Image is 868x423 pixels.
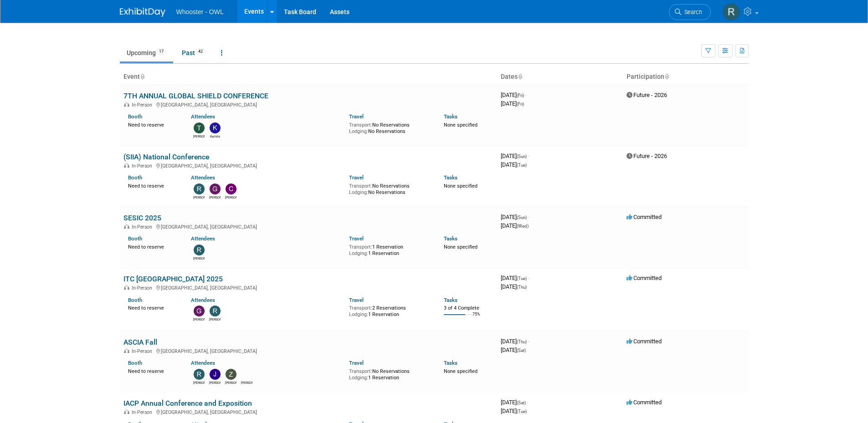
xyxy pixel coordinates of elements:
img: In-Person Event [124,224,129,229]
span: 42 [195,48,205,55]
a: Search [669,4,711,20]
img: In-Person Event [124,348,129,353]
span: [DATE] [501,275,529,281]
span: [DATE] [501,214,529,220]
img: Ronald Lifton [241,369,252,380]
div: Robert Dugan [193,255,205,261]
img: Kamila Castaneda [210,122,221,133]
span: - [525,92,527,98]
a: Travel [349,360,364,366]
div: Richard Spradley [193,194,205,200]
span: (Fri) [517,93,524,98]
span: None specified [444,122,478,128]
span: (Sat) [517,400,526,405]
span: Lodging: [349,311,368,317]
a: 7TH ANNUAL GLOBAL SHIELD CONFERENCE [123,92,268,100]
div: Need to reserve [128,303,178,311]
div: 3 of 4 Complete [444,305,493,311]
span: (Sun) [517,215,527,220]
a: Attendees [191,235,215,242]
span: [DATE] [501,153,529,159]
div: Clare Louise Southcombe [225,194,236,200]
a: Travel [349,113,364,120]
img: Zach Artz [226,369,236,380]
span: Search [681,9,702,15]
span: Future - 2026 [627,92,667,98]
a: Sort by Event Name [140,73,144,80]
span: (Tue) [517,276,527,281]
img: Robert Dugan [723,3,740,20]
a: Booth [128,113,142,120]
span: Committed [627,275,662,281]
span: None specified [444,183,478,189]
a: Travel [349,235,364,242]
img: In-Person Event [124,409,129,414]
a: Travel [349,297,364,303]
div: Need to reserve [128,181,178,189]
span: In-Person [132,163,155,169]
div: Need to reserve [128,120,178,128]
a: Sort by Start Date [518,73,522,80]
span: (Wed) [517,224,529,229]
div: [GEOGRAPHIC_DATA], [GEOGRAPHIC_DATA] [123,347,493,354]
div: Richard Spradley [193,380,205,385]
th: Dates [497,69,623,85]
span: [DATE] [501,283,527,290]
div: No Reservations No Reservations [349,120,430,134]
a: Booth [128,174,142,181]
a: Upcoming17 [120,44,173,61]
a: Tasks [444,360,457,366]
div: Need to reserve [128,242,178,250]
span: [DATE] [501,92,527,98]
div: Ronald Lifton [241,380,252,385]
th: Event [120,69,497,85]
div: Gary LaFond [209,194,221,200]
div: [GEOGRAPHIC_DATA], [GEOGRAPHIC_DATA] [123,223,493,230]
span: Transport: [349,183,372,189]
img: Richard Spradley [194,183,205,194]
span: Lodging: [349,128,368,134]
img: Gary LaFond [194,306,205,316]
span: (Sat) [517,348,526,353]
span: 17 [156,48,166,55]
img: Richard Spradley [194,369,205,380]
img: ExhibitDay [120,8,165,17]
span: (Thu) [517,339,527,344]
span: None specified [444,368,478,374]
span: (Tue) [517,409,527,414]
div: Gary LaFond [193,316,205,322]
span: (Thu) [517,285,527,290]
a: Tasks [444,113,457,120]
span: Lodging: [349,375,368,381]
a: ITC [GEOGRAPHIC_DATA] 2025 [123,275,223,283]
img: Travis Dykes [194,122,205,133]
a: Booth [128,360,142,366]
span: (Tue) [517,163,527,168]
span: - [528,338,529,345]
a: Attendees [191,297,215,303]
span: (Fri) [517,102,524,107]
div: No Reservations 1 Reservation [349,367,430,381]
div: [GEOGRAPHIC_DATA], [GEOGRAPHIC_DATA] [123,284,493,291]
div: 2 Reservations 1 Reservation [349,303,430,317]
div: Zach Artz [225,380,236,385]
a: Tasks [444,297,457,303]
div: Travis Dykes [193,133,205,139]
a: Attendees [191,360,215,366]
a: (SIIA) National Conference [123,153,209,161]
a: ASCIA Fall [123,338,157,347]
span: - [528,153,529,159]
span: [DATE] [501,100,524,107]
span: In-Person [132,409,155,415]
img: Robert Dugan [194,245,205,255]
span: In-Person [132,102,155,108]
span: Future - 2026 [627,153,667,159]
span: Transport: [349,122,372,128]
a: Tasks [444,235,457,242]
a: Sort by Participation Type [664,73,669,80]
div: No Reservations No Reservations [349,181,430,195]
div: James Justus [209,380,221,385]
img: In-Person Event [124,102,129,107]
span: [DATE] [501,408,527,414]
span: - [527,399,529,406]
